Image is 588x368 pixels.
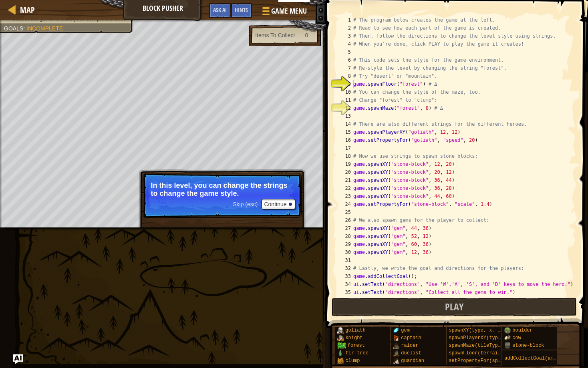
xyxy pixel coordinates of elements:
div: 9 [337,80,353,88]
div: 21 [337,176,353,184]
div: 6 [337,56,353,64]
button: Ask AI [13,354,23,364]
span: knight [345,335,362,341]
a: Map [16,4,35,15]
div: 14 [337,120,353,128]
span: Incomplete [26,25,63,32]
div: 29 [337,240,353,248]
img: portrait.png [337,350,344,356]
div: 3 [337,32,353,40]
div: 19 [337,160,353,168]
span: : [23,25,26,32]
img: portrait.png [504,342,511,349]
span: Game Menu [271,6,307,16]
button: Continue [262,199,295,209]
span: spawnXY(type, x, y) [449,328,503,333]
div: 1 [337,16,353,24]
img: portrait.png [393,327,399,334]
span: Ask AI [213,6,227,14]
div: 8 [337,72,353,80]
div: 16 [337,136,353,144]
div: 36 [337,296,353,304]
div: 35 [337,288,353,296]
div: 18 [337,152,353,160]
img: portrait.png [393,350,399,356]
span: duelist [401,350,421,356]
span: raider [401,343,418,348]
div: 31 [337,256,353,264]
div: 24 [337,200,353,208]
span: cow [512,335,521,341]
span: setPropertyFor(spawnType, key, value) [449,358,555,364]
div: 2 [337,24,353,32]
div: 15 [337,128,353,136]
div: 27 [337,224,353,232]
div: 30 [337,248,353,256]
span: guardian [401,358,424,364]
img: portrait.png [393,342,399,349]
span: Play [445,300,463,313]
span: addCollectGoal(amount) [504,356,568,361]
img: portrait.png [337,335,344,341]
span: goliath [345,328,365,333]
div: 33 [337,272,353,280]
div: 17 [337,144,353,152]
div: 4 [337,40,353,48]
div: 28 [337,232,353,240]
div: 13 [337,112,353,120]
span: forest [348,343,365,348]
button: Game Menu [256,3,312,22]
span: Map [20,4,35,15]
img: portrait.png [504,327,511,334]
span: Skip (esc) [233,201,258,207]
div: 7 [337,64,353,72]
span: spawnPlayerXY(type, x, y) [449,335,521,341]
img: portrait.png [337,327,344,334]
img: portrait.png [504,335,511,341]
span: stone-block [512,343,544,348]
div: 20 [337,168,353,176]
button: Play [332,298,577,316]
div: 10 [337,88,353,96]
img: portrait.png [337,358,344,364]
img: trees_1.png [337,342,346,349]
p: In this level, you can change the strings to change the game style. [151,181,293,197]
div: 34 [337,280,353,288]
img: portrait.png [393,335,399,341]
img: portrait.png [393,358,399,364]
span: captain [401,335,421,341]
div: 5 [337,48,353,56]
span: Hints [235,6,248,14]
div: 0 [305,31,308,39]
span: spawnMaze(tileType, seed) [449,343,521,348]
span: fir-tree [345,350,369,356]
div: 11 [337,96,353,104]
span: spawnFloor(terrainType, seed) [449,350,532,356]
div: 22 [337,184,353,192]
div: 12 [337,104,353,112]
div: 25 [337,208,353,216]
span: Goals [4,25,23,32]
span: gem [401,328,410,333]
div: 23 [337,192,353,200]
span: boulder [512,328,532,333]
div: Items To Collect [255,31,295,39]
span: clump [345,358,360,364]
div: 26 [337,216,353,224]
button: Ask AI [209,3,231,18]
div: 32 [337,264,353,272]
